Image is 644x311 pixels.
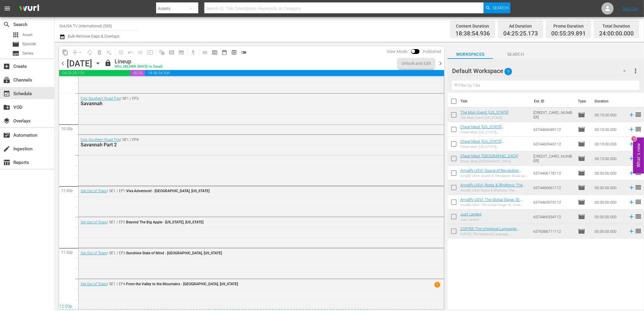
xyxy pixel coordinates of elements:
[3,145,10,152] span: Ingestion
[126,251,222,255] span: Sunshine State of Mind - [GEOGRAPHIC_DATA], [US_STATE]
[176,48,186,57] span: Create Series Block
[3,21,10,28] span: Search
[198,46,210,58] span: Day Calendar View
[628,170,635,176] svg: Add to Schedule
[460,110,508,115] a: The Main Event: [US_STATE]
[531,151,576,166] td: [CREDIT_CARD_NUMBER]
[635,198,642,206] span: reorder
[3,76,10,84] span: Channels
[578,111,585,119] span: Episode
[460,116,508,120] div: The Main Event: [US_STATE]
[460,174,529,178] div: Amplify USVI: Sound of Revolution: Music as a Voice for Change
[578,140,585,148] span: Episode
[460,232,529,236] div: COFFEE The Universal Language: [PERSON_NAME]
[114,46,126,58] span: Customize Events
[62,49,68,55] span: content_copy
[12,50,19,57] span: subtitles
[59,70,130,76] span: 04:25:25.173
[503,22,538,30] div: Ad Duration
[22,41,36,47] span: Episode
[599,30,634,37] span: 24:00:00.000
[420,49,444,54] span: Published
[493,51,538,58] span: Search
[628,228,635,235] svg: Add to Schedule
[229,48,239,57] span: View Backup
[592,122,626,137] td: 00:15:00.000
[3,117,10,125] span: Overlays
[635,213,642,220] span: reorder
[85,48,95,57] span: Loop Content
[448,51,493,58] span: Workspaces
[628,126,635,133] svg: Add to Schedule
[575,93,591,110] th: Type
[12,41,19,48] span: Episode
[460,168,522,177] a: Amplify USVI: Sound of Revolution: Music as a Voice for Change
[460,203,529,207] div: Amplify USVI: The Global Stage: St. Croix Blowing Up
[81,138,120,142] a: Epic Southern Road Trip
[81,96,408,106] div: / SE1 / EP3:
[635,227,642,235] span: reorder
[460,212,481,216] a: Just Landed
[531,180,576,195] td: 6374466661112
[460,197,523,206] a: Amplify USVI: The Global Stage: St. Croix Blowing Up
[578,184,585,191] span: Episode
[3,132,10,139] span: Automation
[115,58,163,65] div: Lineup
[578,169,585,177] span: Episode
[460,93,530,110] th: Title
[531,166,576,180] td: 6374466178112
[622,6,638,11] a: Sign Out
[81,220,408,224] div: / SE1 / EP2:
[22,50,33,56] span: Series
[60,48,70,57] span: Copy Lineup
[59,304,444,310] div: 12:00p
[531,195,576,209] td: 6374465973112
[81,101,408,106] div: Savannah
[578,199,585,206] span: Episode
[592,151,626,166] td: 00:15:00.000
[635,184,642,191] span: reorder
[81,142,408,148] div: Savannah Part 2
[592,137,626,151] td: 00:15:00.000
[241,49,247,55] span: toggle_off
[437,60,444,67] span: chevron_right
[592,166,626,180] td: 00:30:00.000
[104,48,114,57] span: Clear Lineup
[452,62,632,79] div: Default Workspace
[81,251,408,255] div: / SE1 / EP3:
[628,199,635,206] svg: Add to Schedule
[632,67,639,75] span: more_vert
[484,2,510,13] button: Search
[460,218,481,222] div: Just Landed
[635,111,642,118] span: reorder
[70,48,85,57] span: Remove Gaps & Overlaps
[531,122,576,137] td: 6374466049112
[455,30,490,37] span: 18:38:54.936
[15,2,44,16] img: ans4CAIJ8jUAAAAAAAAAAAAAAAAAAAAAAAAgQb4GAAAAAAAAAAAAAAAAAAAAAAAAJMjXAAAAAAAAAAAAAAAAAAAAAAAAgAT5G...
[210,48,220,57] span: Week Calendar View
[12,31,19,38] span: Asset
[126,282,238,286] span: From the Valley to the Mountains - [GEOGRAPHIC_DATA], [US_STATE]
[81,251,107,255] a: Get Out of Town
[220,48,229,57] span: Month Calendar View
[81,282,107,286] a: Get Out of Town
[434,282,440,287] span: 1
[531,108,576,122] td: [CREDIT_CARD_NUMBER]
[4,5,11,12] span: menu
[592,224,626,239] td: 00:30:00.000
[460,125,509,134] a: Cheat Meal: [US_STATE][GEOGRAPHIC_DATA], Part 2
[592,209,626,224] td: 00:30:00.000
[628,141,635,147] svg: Add to Schedule
[460,226,520,236] a: COFFEE The Universal Language: [PERSON_NAME]
[398,58,434,69] button: Unlock and Edit
[167,48,176,57] span: Create Search Block
[530,93,575,110] th: Ext. ID
[81,282,408,286] div: / SE1 / EP4:
[59,60,67,67] span: chevron_left
[81,220,107,224] a: Get Out of Town
[531,137,576,151] td: 6374465943112
[531,224,576,239] td: 6376386711112
[81,138,408,148] div: / SE1 / EP4:
[145,70,444,76] span: 18:38:54.936
[592,108,626,122] td: 00:15:00.000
